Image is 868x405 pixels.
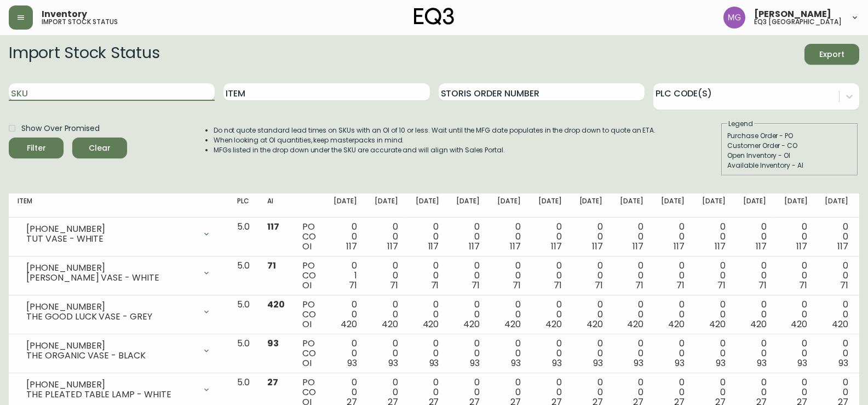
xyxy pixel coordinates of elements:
[423,318,439,330] span: 420
[26,224,196,234] div: [PHONE_NUMBER]
[26,351,196,361] div: THE ORGANIC VASE - BLACK
[675,357,685,369] span: 93
[727,161,852,170] div: Available Inventory - AI
[463,318,480,330] span: 420
[579,339,603,368] div: 0 0
[579,222,603,252] div: 0 0
[758,279,767,292] span: 71
[504,318,521,330] span: 420
[784,222,808,252] div: 0 0
[750,318,767,330] span: 420
[431,279,439,292] span: 71
[18,300,220,324] div: [PHONE_NUMBER]THE GOOD LUCK VASE - GREY
[388,357,398,369] span: 93
[302,279,312,292] span: OI
[620,222,643,252] div: 0 0
[447,193,488,218] th: [DATE]
[825,222,848,252] div: 0 0
[26,263,196,273] div: [PHONE_NUMBER]
[488,193,530,218] th: [DATE]
[18,339,220,363] div: [PHONE_NUMBER]THE ORGANIC VASE - BLACK
[661,339,685,368] div: 0 0
[375,339,398,368] div: 0 0
[832,318,848,330] span: 420
[838,357,848,369] span: 93
[334,300,357,329] div: 0 0
[545,318,562,330] span: 420
[715,240,726,253] span: 117
[734,193,775,218] th: [DATE]
[9,193,228,218] th: Item
[228,218,258,256] td: 5.0
[784,339,808,368] div: 0 0
[804,44,859,65] button: Export
[702,261,726,290] div: 0 0
[456,222,480,252] div: 0 0
[334,222,357,252] div: 0 0
[592,240,603,253] span: 117
[456,300,480,329] div: 0 0
[349,279,357,292] span: 71
[497,261,521,290] div: 0 0
[702,300,726,329] div: 0 0
[21,123,100,134] span: Show Over Promised
[775,193,817,218] th: [DATE]
[837,240,848,253] span: 117
[579,261,603,290] div: 0 0
[416,261,439,290] div: 0 0
[727,151,852,161] div: Open Inventory - OI
[593,357,603,369] span: 93
[587,318,603,330] span: 420
[456,339,480,368] div: 0 0
[26,234,196,244] div: TUT VASE - WHITE
[551,240,562,253] span: 117
[825,339,848,368] div: 0 0
[407,193,448,218] th: [DATE]
[267,337,279,350] span: 93
[387,240,398,253] span: 117
[18,378,220,402] div: [PHONE_NUMBER]THE PLEATED TABLE LAMP - WHITE
[511,357,521,369] span: 93
[791,318,807,330] span: 420
[743,339,767,368] div: 0 0
[668,318,685,330] span: 420
[497,339,521,368] div: 0 0
[214,135,656,145] li: When looking at OI quantities, keep masterpacks in mind.
[816,193,857,218] th: [DATE]
[757,357,767,369] span: 93
[702,339,726,368] div: 0 0
[595,279,603,292] span: 71
[42,19,118,25] h5: import stock status
[18,222,220,246] div: [PHONE_NUMBER]TUT VASE - WHITE
[26,302,196,312] div: [PHONE_NUMBER]
[214,145,656,155] li: MFGs listed in the drop down under the SKU are accurate and will align with Sales Portal.
[9,138,64,158] button: Filter
[375,300,398,329] div: 0 0
[366,193,407,218] th: [DATE]
[538,222,562,252] div: 0 0
[674,240,685,253] span: 117
[743,261,767,290] div: 0 0
[258,193,294,218] th: AI
[743,222,767,252] div: 0 0
[840,279,848,292] span: 71
[635,279,643,292] span: 71
[302,261,316,290] div: PO CO
[9,44,159,65] h2: Import Stock Status
[709,318,726,330] span: 420
[693,193,734,218] th: [DATE]
[497,300,521,329] div: 0 0
[302,222,316,252] div: PO CO
[346,240,357,253] span: 117
[825,261,848,290] div: 0 0
[416,300,439,329] div: 0 0
[538,339,562,368] div: 0 0
[661,300,685,329] div: 0 0
[676,279,685,292] span: 71
[390,279,398,292] span: 71
[620,261,643,290] div: 0 0
[510,240,521,253] span: 117
[661,222,685,252] div: 0 0
[784,261,808,290] div: 0 0
[796,240,807,253] span: 117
